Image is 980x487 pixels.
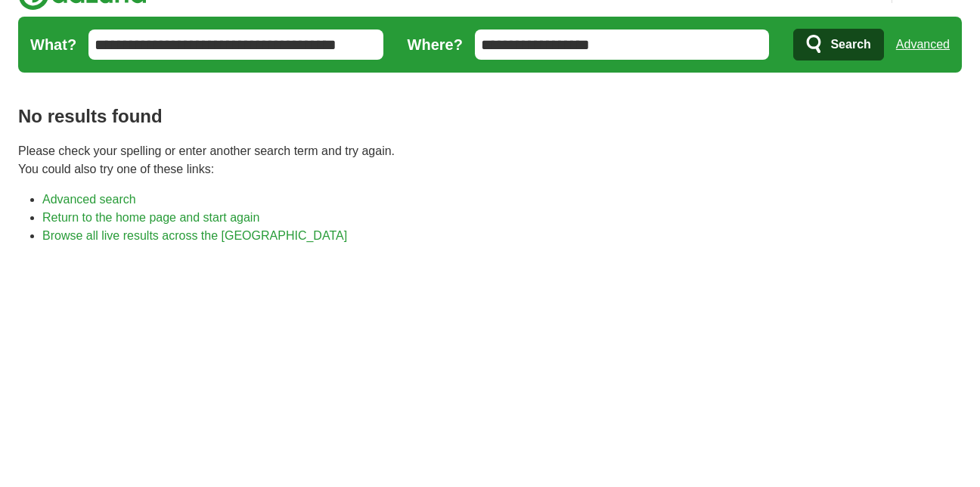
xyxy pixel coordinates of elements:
label: Where? [408,33,463,56]
a: Browse all live results across the [GEOGRAPHIC_DATA] [42,229,347,242]
h1: No results found [18,103,962,130]
a: Return to the home page and start again [42,211,259,224]
button: Search [793,29,883,60]
p: Please check your spelling or enter another search term and try again. You could also try one of ... [18,142,962,178]
label: What? [30,33,76,56]
span: Search [830,29,870,60]
a: Advanced [896,29,950,60]
a: Advanced search [42,193,136,206]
